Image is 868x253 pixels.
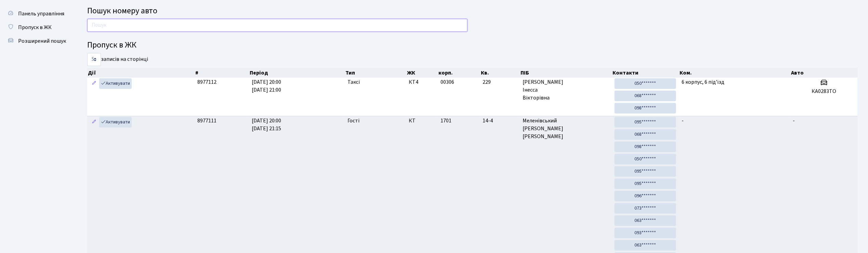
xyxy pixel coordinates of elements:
th: # [195,68,249,78]
span: - [682,117,684,124]
span: [PERSON_NAME] Інесса Вікторівна [523,78,609,102]
th: Кв. [480,68,520,78]
th: Контакти [612,68,679,78]
th: Тип [345,68,406,78]
span: 6 корпус, 6 під'їзд [682,78,724,86]
th: Період [249,68,345,78]
span: Меленівський [PERSON_NAME] [PERSON_NAME] [523,117,609,141]
h5: КА0283ТО [793,88,855,95]
span: Розширений пошук [18,37,66,45]
span: [DATE] 20:00 [DATE] 21:15 [252,117,281,132]
th: Ком. [679,68,791,78]
h4: Пропуск в ЖК [87,40,858,50]
span: КТ [409,117,435,125]
span: 00306 [440,78,454,86]
span: 8977111 [197,117,216,124]
a: Розширений пошук [3,34,72,48]
span: Гості [347,117,359,125]
a: Пропуск в ЖК [3,21,72,34]
a: Редагувати [90,117,98,128]
span: 14-4 [483,117,517,125]
select: записів на сторінці [87,53,101,66]
span: [DATE] 20:00 [DATE] 21:00 [252,78,281,94]
span: Таксі [347,78,360,86]
input: Пошук [87,19,468,32]
span: Пошук номеру авто [87,5,157,17]
th: ПІБ [520,68,612,78]
th: Авто [791,68,858,78]
span: Пропуск в ЖК [18,24,52,31]
th: ЖК [406,68,438,78]
a: Редагувати [90,78,98,89]
a: Активувати [99,117,132,128]
span: 229 [483,78,517,86]
label: записів на сторінці [87,53,148,66]
span: 8977112 [197,78,216,86]
span: - [793,117,795,124]
a: Активувати [99,78,132,89]
span: Панель управління [18,10,64,17]
th: корп. [438,68,480,78]
span: КТ4 [409,78,435,86]
span: 1701 [440,117,451,124]
th: Дії [87,68,195,78]
a: Панель управління [3,7,72,21]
